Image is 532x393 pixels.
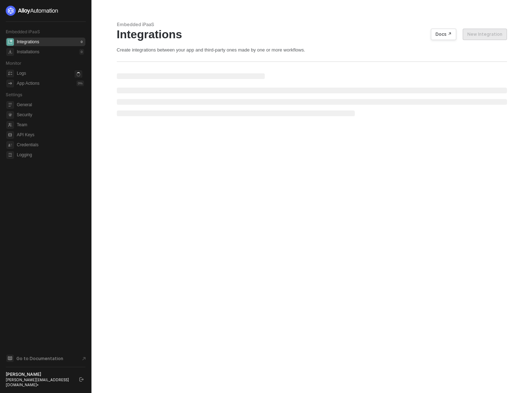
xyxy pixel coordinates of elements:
div: [PERSON_NAME] [6,372,73,377]
div: Logs [17,70,26,77]
span: team [6,121,14,129]
span: Security [17,110,84,119]
span: Logging [17,151,84,159]
button: Docs ↗ [431,29,456,40]
div: [PERSON_NAME][EMAIL_ADDRESS][DOMAIN_NAME] • [6,377,73,387]
span: credentials [6,141,14,149]
span: General [17,100,84,109]
div: Installations [17,49,39,55]
div: Create integrations between your app and third-party ones made by one or more workflows. [117,47,507,53]
div: Embedded iPaaS [117,21,507,28]
span: installations [6,48,14,56]
div: 0 [79,49,84,55]
span: logging [6,151,14,159]
span: documentation [6,355,14,362]
div: Docs ↗ [436,31,452,37]
span: integrations [6,38,14,46]
div: 0 % [76,80,84,86]
span: logout [79,377,84,382]
span: Embedded iPaaS [6,29,40,34]
button: New Integration [463,29,507,40]
span: icon-loader [75,70,82,78]
div: Integrations [17,39,39,45]
a: logo [6,6,85,16]
img: logo [6,6,59,16]
span: icon-app-actions [6,80,14,87]
span: api-key [6,131,14,139]
div: Integrations [117,28,507,41]
span: Settings [6,92,22,97]
span: Team [17,121,84,129]
span: Monitor [6,60,21,66]
span: API Keys [17,131,84,139]
span: security [6,111,14,119]
div: 0 [79,39,84,45]
span: Credentials [17,141,84,149]
div: App Actions [17,80,39,87]
span: document-arrow [80,355,88,362]
span: Go to Documentation [16,355,63,362]
a: Knowledge Base [6,354,86,363]
span: general [6,101,14,109]
span: icon-logs [6,70,14,77]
